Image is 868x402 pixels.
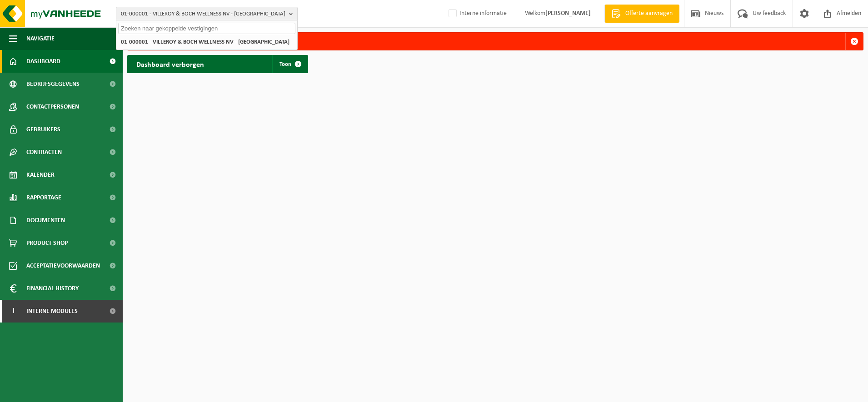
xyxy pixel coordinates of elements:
span: 01-000001 - VILLEROY & BOCH WELLNESS NV - [GEOGRAPHIC_DATA] [121,7,285,21]
span: Bedrijfsgegevens [26,73,80,95]
span: I [9,300,17,323]
a: Offerte aanvragen [604,5,679,23]
span: Toon [279,61,291,67]
span: Dashboard [26,50,60,73]
div: Deze party bestaat niet [144,33,845,50]
strong: 01-000001 - VILLEROY & BOCH WELLNESS NV - [GEOGRAPHIC_DATA] [121,39,289,45]
span: Interne modules [26,300,78,323]
span: Rapportage [26,186,61,209]
strong: [PERSON_NAME] [545,10,591,17]
button: 01-000001 - VILLEROY & BOCH WELLNESS NV - [GEOGRAPHIC_DATA] [116,7,298,20]
label: Interne informatie [447,7,507,20]
span: Financial History [26,277,79,300]
span: Contracten [26,141,62,164]
h2: Dashboard verborgen [127,55,213,73]
span: Kalender [26,164,55,186]
span: Acceptatievoorwaarden [26,254,100,277]
span: Product Shop [26,232,68,254]
span: Navigatie [26,27,55,50]
span: Contactpersonen [26,95,79,118]
span: Gebruikers [26,118,60,141]
span: Documenten [26,209,65,232]
span: Offerte aanvragen [623,9,675,18]
a: Toon [272,55,307,73]
input: Zoeken naar gekoppelde vestigingen [118,23,295,34]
